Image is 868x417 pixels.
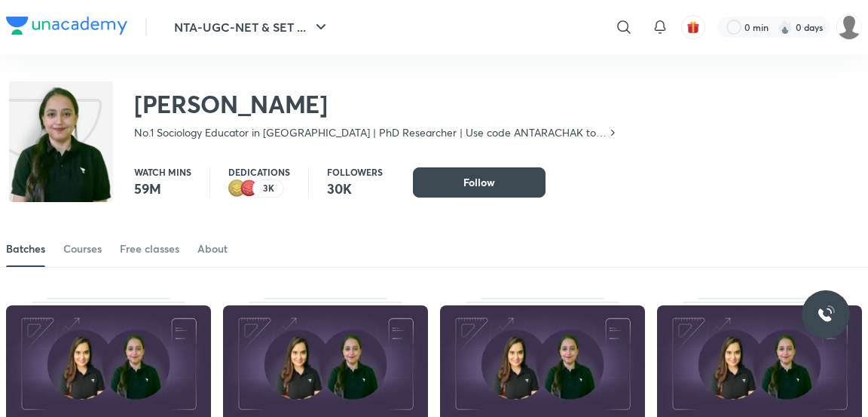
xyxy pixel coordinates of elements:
img: ttu [817,305,835,323]
a: Courses [63,231,102,267]
p: 59M [134,179,191,198]
div: Batches [6,241,45,256]
button: NTA-UGC-NET & SET ... [165,12,339,42]
p: Watch mins [134,167,191,176]
img: Company Logo [6,17,127,35]
p: No.1 Sociology Educator in [GEOGRAPHIC_DATA] | PhD Researcher | Use code ANTARACHAK to unlock my ... [134,125,607,140]
img: class [9,84,113,216]
a: About [197,231,228,267]
p: 30K [327,179,383,198]
p: Dedications [228,167,290,176]
div: Free classes [120,241,179,256]
button: avatar [681,15,705,39]
img: avatar [686,20,700,34]
a: Company Logo [6,17,127,38]
span: Follow [463,175,495,190]
p: 3K [263,183,274,194]
div: Courses [63,241,102,256]
a: Batches [6,231,45,267]
img: streak [778,20,793,35]
h2: [PERSON_NAME] [134,89,619,119]
img: educator badge2 [228,179,246,198]
img: educator badge1 [240,179,258,198]
img: Kajal [836,14,862,40]
div: About [197,241,228,256]
button: Follow [413,167,546,198]
a: Free classes [120,231,179,267]
p: Followers [327,167,383,176]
